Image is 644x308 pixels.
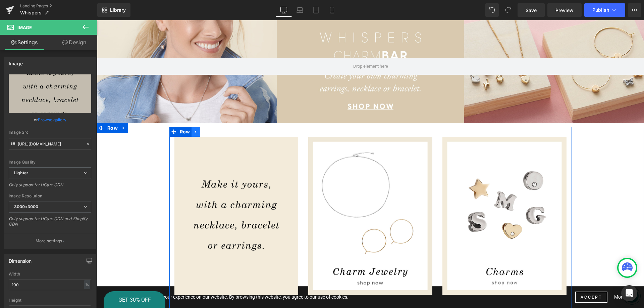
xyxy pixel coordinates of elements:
div: Width [9,272,91,276]
div: Image Src [9,130,91,135]
a: Design [50,35,99,50]
div: Open Intercom Messenger [621,285,637,301]
div: % [84,280,90,289]
span: Row [81,107,95,117]
a: Expand / Collapse [95,107,103,117]
div: Image [9,57,23,66]
a: Landing Pages [20,3,97,9]
div: Image Resolution [9,194,91,198]
div: Only support for UCare CDN and Shopify CDN [9,216,91,231]
a: Mobile [324,3,340,17]
div: or [9,116,91,123]
input: auto [9,279,91,290]
a: New Library [97,3,130,17]
span: Save [526,7,537,14]
div: Only support for UCare CDN [9,182,91,192]
button: More [628,3,641,17]
button: Publish [584,3,625,17]
b: 3000x3000 [14,204,38,209]
a: Desktop [276,3,292,17]
a: Browse gallery [38,114,66,126]
p: More settings [36,238,62,244]
span: Publish [592,7,609,13]
span: Whispers [20,10,42,15]
span: Row [9,103,22,113]
span: Image [17,25,32,30]
a: Preview [547,3,582,17]
div: Dimension [9,254,32,264]
input: Link [9,138,91,150]
span: Library [110,7,126,13]
span: Preview [555,7,574,14]
button: More settings [4,233,96,249]
button: Redo [501,3,515,17]
div: Image Quality [9,160,91,165]
a: Tablet [308,3,324,17]
a: Laptop [292,3,308,17]
div: Height [9,298,91,303]
button: Undo [485,3,499,17]
b: Lighter [14,170,28,175]
a: Expand / Collapse [22,103,31,113]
